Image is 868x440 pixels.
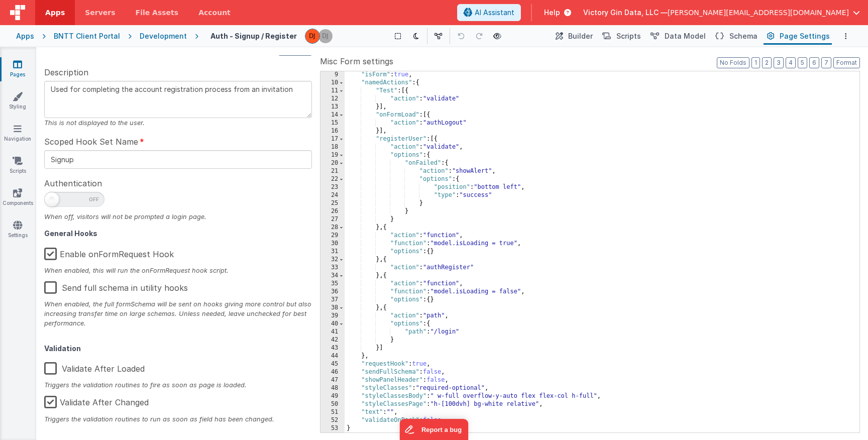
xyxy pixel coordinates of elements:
span: Servers [85,8,115,18]
div: 21 [320,167,345,175]
button: 6 [809,57,819,68]
div: 46 [320,368,345,376]
button: AI Assistant [457,4,521,21]
button: Scripts [599,28,643,45]
button: 3 [774,57,784,68]
div: BNTT Client Portal [54,31,120,41]
div: 41 [320,328,345,336]
div: 45 [320,360,345,368]
div: 39 [320,312,345,320]
span: Scoped Hook Set Name [44,136,138,148]
span: Victory Gin Data, LLC — [583,8,668,18]
div: 53 [320,424,345,432]
div: 16 [320,127,345,135]
div: 14 [320,111,345,119]
strong: General Hooks [44,229,97,238]
div: 29 [320,232,345,240]
button: No Folds [717,57,749,68]
button: 5 [798,57,807,68]
span: AI Assistant [475,8,514,18]
label: Send full schema in utility hooks [44,275,188,297]
div: 11 [320,87,345,95]
button: 4 [786,57,796,68]
div: 23 [320,183,345,191]
div: 36 [320,288,345,296]
div: Triggers the validation routines to run as soon as field has been changed. [44,414,312,424]
div: When enabled, this will run the onFormRequest hook script. [44,266,312,275]
div: 28 [320,224,345,232]
label: Enable onFormRequest Hook [44,242,174,263]
span: Description [44,66,88,78]
iframe: Marker.io feedback button [400,419,469,440]
div: Triggers the validation routines to fire as soon as page is loaded. [44,380,312,390]
div: 17 [320,135,345,143]
div: 26 [320,207,345,215]
span: Data Model [665,31,706,41]
div: 34 [320,272,345,280]
button: Schema [712,28,759,45]
div: 49 [320,392,345,400]
div: 48 [320,384,345,392]
div: 32 [320,256,345,264]
label: Validate After Loaded [44,356,145,378]
span: Misc Form settings [320,55,393,67]
h4: Auth - Signup / Register [210,32,297,40]
div: 13 [320,103,345,111]
div: 37 [320,296,345,304]
button: Page Settings [764,28,832,45]
div: 30 [320,240,345,248]
button: Builder [552,28,595,45]
div: 15 [320,119,345,127]
div: 33 [320,264,345,272]
strong: Validation [44,344,81,353]
div: 31 [320,248,345,256]
button: 1 [751,57,760,68]
div: This is not displayed to the user. [44,118,312,128]
button: 7 [821,57,831,68]
span: Help [544,8,560,18]
img: f3d315f864dfd729bbf95c1be5919636 [305,29,319,43]
span: Authentication [44,177,102,189]
div: 35 [320,280,345,288]
div: 18 [320,143,345,151]
div: 38 [320,304,345,312]
div: 12 [320,95,345,103]
div: 27 [320,215,345,224]
div: 20 [320,159,345,167]
div: 22 [320,175,345,183]
div: 52 [320,416,345,424]
button: Options [840,30,852,42]
div: 40 [320,320,345,328]
div: 25 [320,199,345,207]
div: When enabled, the full formSchema will be sent on hooks giving more control but also increasing t... [44,299,312,328]
span: [PERSON_NAME][EMAIL_ADDRESS][DOMAIN_NAME] [668,8,849,18]
button: 2 [762,57,772,68]
span: Schema [729,31,757,41]
div: Apps [16,31,34,41]
span: Page Settings [780,31,830,41]
label: Validate After Changed [44,390,149,411]
div: 19 [320,151,345,159]
button: Data Model [647,28,708,45]
div: 9 [320,71,345,79]
div: 43 [320,344,345,352]
button: Format [833,57,860,68]
button: Victory Gin Data, LLC — [PERSON_NAME][EMAIL_ADDRESS][DOMAIN_NAME] [583,8,860,18]
span: Scripts [616,31,641,41]
img: f3d315f864dfd729bbf95c1be5919636 [318,29,333,43]
div: Development [140,31,187,41]
div: 47 [320,376,345,384]
span: Builder [568,31,593,41]
span: Apps [45,8,65,18]
div: 42 [320,336,345,344]
div: 51 [320,408,345,416]
div: 50 [320,400,345,408]
span: File Assets [136,8,179,18]
div: 44 [320,352,345,360]
div: When off, visitors will not be prompted a login page. [44,212,312,222]
div: 24 [320,191,345,199]
div: 10 [320,79,345,87]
